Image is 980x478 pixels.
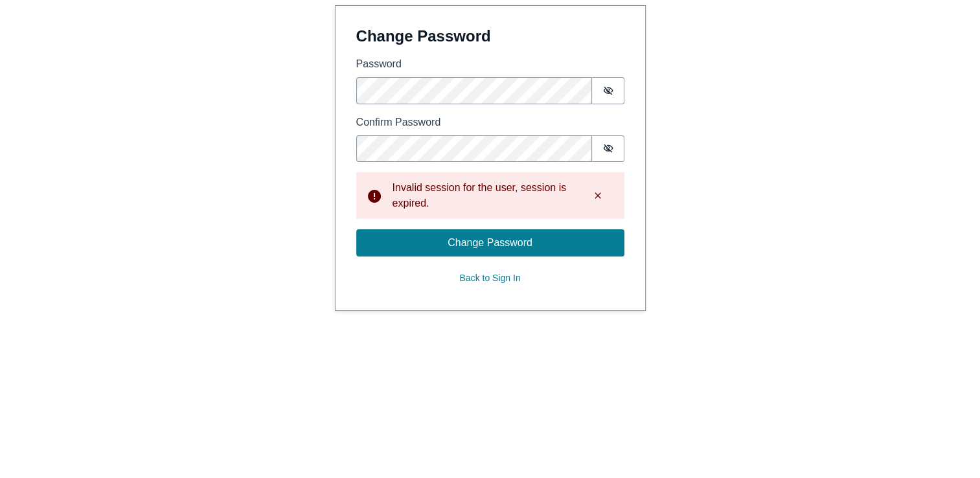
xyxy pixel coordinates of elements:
[592,135,624,163] button: Show password
[393,180,571,211] div: Invalid session for the user, session is expired.
[356,229,624,256] button: Change Password
[356,56,624,72] label: Password
[356,27,624,46] h4: Change Password
[582,185,614,207] button: Dismiss alert
[356,267,624,290] button: Back to Sign In
[356,115,624,130] label: Confirm Password
[592,77,624,104] button: Show password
